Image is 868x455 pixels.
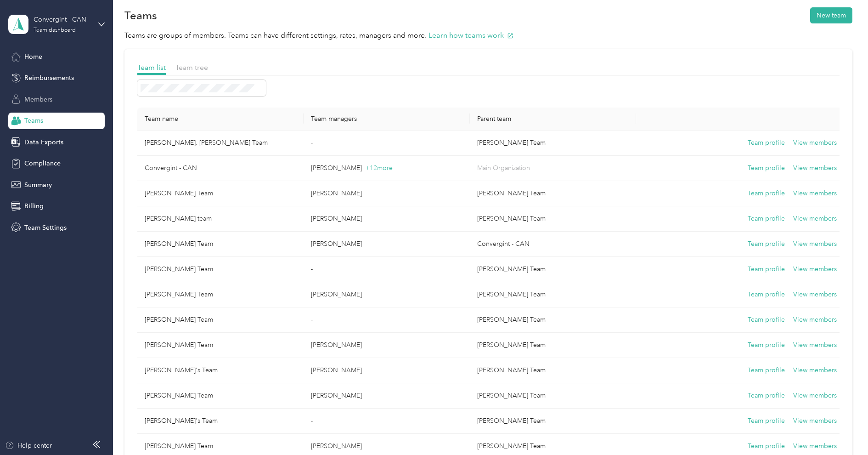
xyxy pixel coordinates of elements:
td: Mike Abbey's Team [137,333,304,358]
p: [PERSON_NAME] [311,239,462,249]
button: Team profile [748,391,785,401]
button: View members [793,214,837,224]
button: View members [793,163,837,173]
p: Teams are groups of members. Teams can have different settings, rates, managers and more. [124,30,852,41]
p: Main Organization [477,163,629,173]
td: Lee Wright's Team [137,307,304,333]
button: Team profile [748,416,785,426]
th: Parent team [470,108,636,131]
td: Geoff O'Leary's Team [470,383,636,409]
td: Shane Lavoie's Team [470,206,636,232]
td: Convergint - CAN [470,232,636,257]
span: + 12 more [366,164,393,172]
button: View members [793,239,837,249]
td: Jeffrey St. Cyr's Team [137,131,304,156]
td: Justin Conderre's Team [137,358,304,383]
td: Paul Pointen's Team [470,307,636,333]
td: - [304,257,470,282]
button: Team profile [748,214,785,224]
h1: Teams [124,11,157,20]
div: Convergint - CAN [34,15,91,24]
td: Mike Abbey's Team [470,131,636,156]
span: - [311,316,313,324]
td: Lee Wright's Team [470,358,636,383]
button: View members [793,188,837,199]
span: - [311,139,313,147]
button: Team profile [748,188,785,199]
span: Teams [24,116,43,125]
td: David Bui's team [137,206,304,232]
td: Stephen Aguiar's Team [470,257,636,282]
span: - [311,265,313,273]
span: Team Settings [24,223,67,233]
button: Learn how teams work [428,30,513,41]
td: Geoff O'Leary's Team [470,181,636,206]
p: [PERSON_NAME] [311,163,462,173]
p: [PERSON_NAME] [311,290,462,300]
td: Main Organization [470,156,636,181]
p: [PERSON_NAME] [311,391,462,401]
td: Geoff O'Leary's Team [470,333,636,358]
button: Help center [5,441,52,450]
span: Summary [24,180,52,190]
button: Team profile [748,290,785,300]
td: James Ellingson's Team [137,181,304,206]
button: View members [793,391,837,401]
button: View members [793,138,837,148]
button: View members [793,441,837,451]
td: Tim Kravjanski's Team [137,409,304,434]
td: - [304,409,470,434]
td: - [304,307,470,333]
span: Home [24,52,42,62]
td: Glenn Hines's Team [137,383,304,409]
button: New team [810,7,852,23]
p: [PERSON_NAME] [311,340,462,350]
span: - [311,417,313,425]
button: View members [793,315,837,325]
button: View members [793,340,837,350]
td: Parashar Joshi's Team [137,257,304,282]
button: View members [793,365,837,375]
p: [PERSON_NAME] [311,441,462,451]
th: Team name [137,108,304,131]
button: Team profile [748,365,785,375]
span: Data Exports [24,137,63,147]
span: Members [24,95,52,104]
span: Team list [137,63,166,72]
button: Team profile [748,163,785,173]
button: Team profile [748,239,785,249]
td: Convergint - CAN [137,156,304,181]
button: View members [793,264,837,274]
span: Billing [24,201,44,211]
button: Team profile [748,138,785,148]
div: Team dashboard [34,28,76,33]
button: Team profile [748,441,785,451]
span: Team tree [175,63,208,72]
span: Compliance [24,159,61,168]
td: Geoff O'Leary's Team [470,282,636,307]
td: Wess Lambright's Team [470,409,636,434]
p: [PERSON_NAME] [311,188,462,199]
td: Paul Pointen's Team [137,282,304,307]
button: Team profile [748,264,785,274]
td: - [304,131,470,156]
td: Geoff O'Leary's Team [137,232,304,257]
button: View members [793,290,837,300]
span: Reimbursements [24,73,74,83]
button: Team profile [748,340,785,350]
button: Team profile [748,315,785,325]
th: Team managers [304,108,470,131]
p: [PERSON_NAME] [311,365,462,375]
iframe: Everlance-gr Chat Button Frame [817,404,868,455]
p: [PERSON_NAME] [311,214,462,224]
button: View members [793,416,837,426]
